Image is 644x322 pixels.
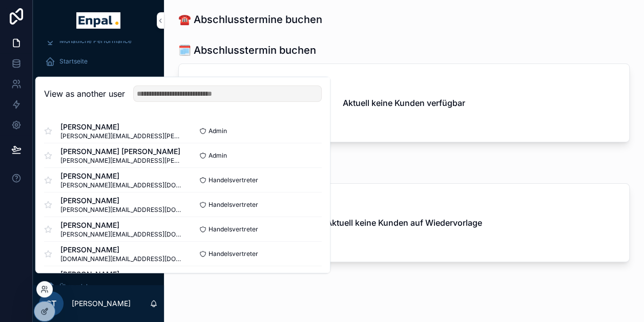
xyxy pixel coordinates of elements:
h1: ☎️ Abschlusstermine buchen [178,12,322,27]
div: scrollable content [33,41,164,285]
span: [PERSON_NAME] [60,220,183,230]
span: Über mich [59,283,90,291]
p: [PERSON_NAME] [72,298,131,309]
span: [PERSON_NAME] [60,121,183,132]
span: [PERSON_NAME] [60,244,183,254]
a: Mein Kalender [39,73,158,91]
span: [DOMAIN_NAME][EMAIL_ADDRESS][DOMAIN_NAME] [60,254,183,263]
span: [PERSON_NAME] [60,195,183,205]
a: Monatliche Performance [39,32,158,50]
span: Admin [209,126,227,135]
span: [PERSON_NAME][EMAIL_ADDRESS][DOMAIN_NAME] [60,205,183,213]
span: [PERSON_NAME][EMAIL_ADDRESS][PERSON_NAME][DOMAIN_NAME] [60,132,183,140]
img: App logo [76,12,120,29]
span: Handelsvertreter [209,249,258,257]
a: Über mich [39,277,158,296]
h2: Aktuell keine Kunden verfügbar [343,97,465,109]
h2: Aktuell keine Kunden auf Wiedervorlage [326,217,482,229]
span: Startseite [59,57,88,66]
span: Handelsvertreter [209,225,258,233]
span: [PERSON_NAME] [PERSON_NAME] [60,146,183,156]
a: Startseite [39,52,158,71]
span: [PERSON_NAME][EMAIL_ADDRESS][DOMAIN_NAME] [60,230,183,238]
span: Handelsvertreter [209,176,258,184]
span: [PERSON_NAME][EMAIL_ADDRESS][PERSON_NAME][DOMAIN_NAME] [60,156,183,164]
span: Admin [209,151,227,159]
span: Handelsvertreter [209,200,258,208]
span: [PERSON_NAME] [60,170,183,181]
h2: View as another user [44,88,125,100]
h1: 🗓️ Abschlusstermin buchen [178,43,316,57]
span: [PERSON_NAME][EMAIL_ADDRESS][DOMAIN_NAME] [60,181,183,189]
span: Monatliche Performance [59,37,132,45]
span: [PERSON_NAME] [60,269,183,279]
